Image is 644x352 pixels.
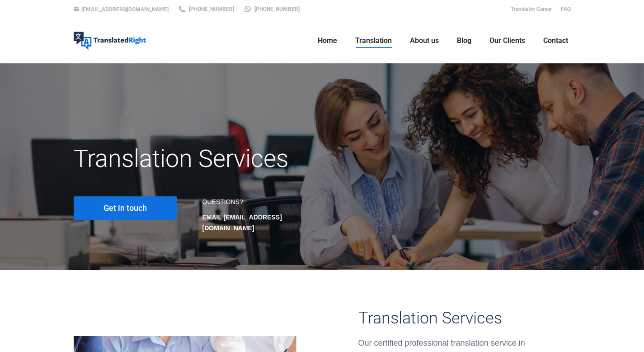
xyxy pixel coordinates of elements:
a: [EMAIL_ADDRESS][DOMAIN_NAME] [81,6,169,13]
strong: EMAIL [EMAIL_ADDRESS][DOMAIN_NAME] [202,214,282,232]
a: [PHONE_NUMBER] [243,5,300,13]
span: Home [318,36,337,45]
div: QUESTIONS? [202,196,313,233]
a: [PHONE_NUMBER] [178,5,234,13]
span: Contact [543,36,568,45]
span: Get in touch [103,204,147,213]
a: Home [315,26,340,55]
a: Contact [541,26,571,55]
a: Translator Career [511,6,552,12]
h3: Translation Services [358,309,571,328]
a: Our Clients [487,26,528,55]
span: About us [410,36,439,45]
span: Translation [355,36,392,45]
span: Our Clients [489,36,525,45]
a: Get in touch [74,196,177,220]
a: Translation [353,26,395,55]
a: FAQ [561,6,571,12]
a: About us [407,26,442,55]
span: Blog [457,36,471,45]
h1: Translation Services [74,144,400,174]
a: Blog [454,26,474,55]
img: Translated Right [74,32,146,50]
